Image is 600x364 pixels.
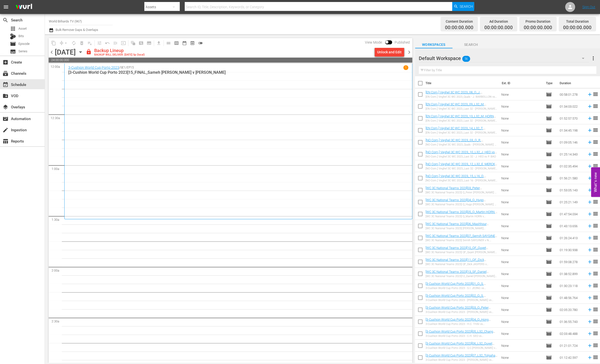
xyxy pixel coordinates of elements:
span: Search [452,42,490,48]
a: [EN Com.] Veghel 3C WC 2023_09_L32_M. [PERSON_NAME] vs [PERSON_NAME] [426,102,486,110]
div: Promo Duration [524,18,552,25]
td: 01:25:14.343 [558,148,585,160]
span: Search [460,2,473,11]
div: 3-Cushion World Cup Porto 2023 - [PERSON_NAME] vs [PERSON_NAME] [426,358,498,362]
button: Search [452,2,474,11]
button: more_vert [590,52,596,64]
div: Content Duration [445,18,473,25]
div: Unlock and Edit [377,48,402,57]
td: 01:30:23.118 [558,280,585,292]
span: Episode [546,163,552,169]
div: [WC 3C National Teams 2023] Q_Hugo [PERSON_NAME] v N. POLYCHRO. [426,203,498,206]
span: Select an event to delete [78,39,86,47]
span: Download as CSV [153,38,163,48]
span: Episode [546,211,552,217]
span: Episode [546,187,552,193]
td: 01:34:03.022 [558,100,585,112]
a: [EN Com.] Veghel 3C WC 2023_08_Q_J. BARBEILLON vs C. SEO [426,90,482,98]
td: None [499,268,544,280]
button: Unlock and Edit [375,48,404,57]
svg: Add to Schedule [587,104,593,109]
td: 00:58:01.278 [558,88,585,100]
svg: Add to Schedule [587,128,593,133]
span: Ingestion [2,127,8,133]
td: 01:52:57.570 [558,112,585,124]
td: 01:25:21.149 [558,196,585,208]
span: Create [2,59,8,65]
div: [NO Com.] Veghel 3C WC 2023_Quals - [PERSON_NAME] vs [PERSON_NAME] [426,143,498,146]
span: Revert to Primary Episode [103,39,111,47]
span: Reports [2,138,8,144]
td: None [499,88,544,100]
a: [3-Cushion World Cup Porto 2023]03_Q_Peter CEULEMANS v [PERSON_NAME] In [PERSON_NAME] [426,306,491,317]
span: Episode [546,91,552,97]
span: Episode [18,41,30,46]
div: 3-Cushion World Cup Porto 2023 - [PERSON_NAME] vs [PERSON_NAME] [426,310,498,314]
div: [NO Com.] Veghel 3C WC 2023_Last 32 - J. HEO vs P. BAO [426,155,498,158]
span: reorder [593,306,599,312]
div: [WC 3C National Teams 2023] Q_Martin HORN v [PERSON_NAME] [426,215,498,218]
td: 01:38:52.899 [558,268,585,280]
p: 1 [405,66,407,69]
td: None [499,328,544,340]
span: Month Calendar View [180,39,188,47]
td: 01:56:21.580 [558,172,585,184]
a: [WC 3C National Teams 2023]05_Q_Martin HORN v [PERSON_NAME] [426,210,497,218]
span: Episode [10,41,16,47]
td: None [499,232,544,244]
svg: Add to Schedule [587,331,593,336]
span: Episode [546,259,552,265]
div: 3-Cushion World Cup Porto 2023 - S.I. JEONG vs [PERSON_NAME] [426,287,498,290]
td: None [499,196,544,208]
span: Create Search Block [137,39,145,47]
td: None [499,184,544,196]
span: View Backup [188,39,196,47]
svg: Add to Schedule [587,283,593,289]
span: Episode [546,115,552,121]
span: Published [392,40,412,44]
span: Customize Events [94,38,103,48]
p: EP15 [127,66,134,69]
a: [WC 3C National Teams 2023]10_QF_Quyet [PERSON_NAME] v [PERSON_NAME] [426,246,488,253]
span: Toggle to switch from Published to Draft view. [385,40,389,44]
span: reorder [593,294,599,300]
span: reorder [593,330,599,336]
svg: Add to Schedule [587,271,593,277]
span: Episode [546,103,552,109]
a: [WC 3C National Teams 2023]07_Semih SAYGINER v N. POLYCHRO. [426,234,497,241]
span: Episode [546,223,552,229]
div: Bits [10,33,16,39]
a: [3-Cushion World Cup Porto 2023]06_L32_Quyet [PERSON_NAME] v Huberney [PERSON_NAME] [426,342,494,349]
div: 3-Cushion World Cup Porto 2023 - Q.C.[PERSON_NAME] vs [PERSON_NAME] [426,346,498,350]
span: 24:00:00.000 [49,58,412,63]
span: 00:00:00.000 [445,25,473,31]
td: None [499,148,544,160]
td: None [499,208,544,220]
a: [3-Cushion World Cup Porto 2023]05_L32_Chang Hoon SEO v [PERSON_NAME] [426,330,495,337]
div: 3-Cushion World Cup Porto 2023 - C.H. SEO vs [PERSON_NAME] [426,334,498,338]
span: reorder [593,103,599,109]
a: [3-Cushion World Cup Porto 2023]04_Q_Hong [PERSON_NAME] THAI v [PERSON_NAME] [426,318,491,325]
span: Episode [546,127,552,133]
td: None [499,172,544,184]
a: [NO Com.] Veghel 3C WC 2023_10_L32_J. HEO vs P. BAO [426,150,497,158]
a: [WC 3C National Teams 2023]03_Peter [PERSON_NAME] v [PERSON_NAME] [426,186,482,194]
span: Schedule [2,82,8,88]
a: Sign Out [582,5,595,9]
span: Asset [10,26,16,32]
td: None [499,256,544,268]
div: [WC 3C National Teams 2023] Semih SAYGINER v N. POLYCHRO. [426,239,498,242]
a: [WC 3C National Teams 2023]13_SF_Daniel [PERSON_NAME] v [PERSON_NAME] [426,270,489,277]
span: reorder [593,211,599,217]
span: Bulk Remove Gaps & Overlaps [55,28,98,32]
span: reorder [593,151,599,157]
span: Episode [546,295,552,301]
th: Title [426,76,499,90]
th: Duration [557,76,587,90]
span: Remove Gaps & Overlaps [58,39,70,47]
div: [WC 3C National Teams 2023] QF_Quyet [PERSON_NAME] v [PERSON_NAME] [426,251,498,254]
p: SE1 / [120,66,127,69]
span: reorder [593,271,599,277]
span: Overlays [2,104,8,110]
svg: Add to Schedule [587,247,593,253]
